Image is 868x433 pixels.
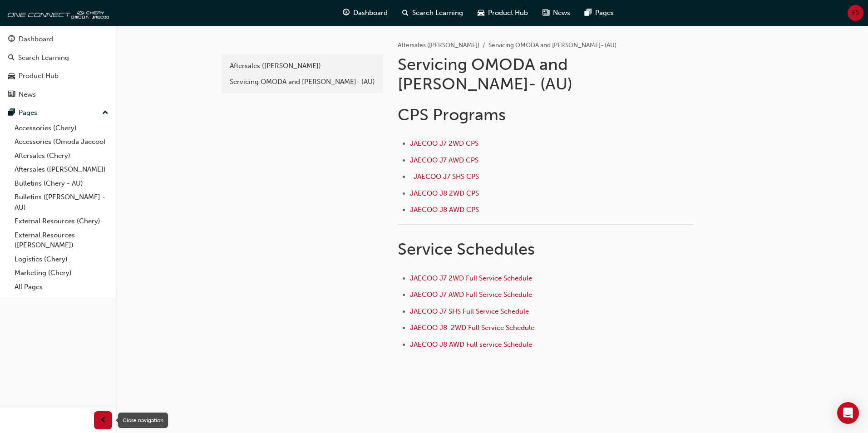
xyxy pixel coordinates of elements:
[11,121,112,135] a: Accessories (Chery)
[343,7,350,19] span: guage-icon
[553,8,570,18] span: News
[8,72,15,80] span: car-icon
[102,107,108,119] span: up-icon
[11,190,112,214] a: Bulletins ([PERSON_NAME] - AU)
[4,49,112,66] a: Search Learning
[395,4,470,22] a: search-iconSearch Learning
[11,135,112,149] a: Accessories (Omoda Jaecoo)
[478,7,484,19] span: car-icon
[410,139,480,148] a: JAECOO J7 2WD CPS
[11,252,112,266] a: Logistics (Chery)
[410,340,532,349] a: JAECOO J8 AWD Full service Schedule
[4,68,112,84] a: Product Hub
[118,413,168,428] div: Close navigation
[542,7,549,19] span: news-icon
[19,108,37,118] div: Pages
[837,402,859,424] div: Open Intercom Messenger
[19,71,59,81] div: Product Hub
[577,4,621,22] a: pages-iconPages
[412,8,463,18] span: Search Learning
[848,5,863,21] button: FS
[410,274,532,282] a: JAECOO J7 2WD Full Service Schedule
[410,206,479,214] a: JAECOO J8 AWD CPS
[398,239,535,259] span: Service Schedules
[410,189,479,197] a: JAECOO J8 2WD CPS
[100,415,107,426] span: prev-icon
[225,58,380,74] a: Aftersales ([PERSON_NAME])
[535,4,577,22] a: news-iconNews
[8,109,15,117] span: pages-icon
[488,8,528,18] span: Product Hub
[398,54,695,94] h1: Servicing OMODA and [PERSON_NAME]- (AU)
[11,228,112,252] a: External Resources ([PERSON_NAME])
[585,7,592,19] span: pages-icon
[353,8,388,18] span: Dashboard
[4,31,112,48] a: Dashboard
[230,61,375,71] div: Aftersales ([PERSON_NAME])
[225,74,380,90] a: Servicing OMODA and [PERSON_NAME]- (AU)
[11,177,112,191] a: Bulletins (Chery - AU)
[398,105,506,124] span: CPS Programs
[595,8,614,18] span: Pages
[18,53,69,63] div: Search Learning
[19,89,36,100] div: News
[11,280,112,294] a: All Pages
[5,4,109,22] img: oneconnect
[11,266,112,280] a: Marketing (Chery)
[488,40,616,51] li: Servicing OMODA and [PERSON_NAME]- (AU)
[410,290,534,299] a: JAECOO J7 AWD Full Service Schedule
[470,4,535,22] a: car-iconProduct Hub
[410,307,531,315] a: JAECOO J7 SHS Full Service Schedule
[402,7,409,19] span: search-icon
[11,214,112,228] a: External Resources (Chery)
[230,77,375,87] div: Servicing OMODA and [PERSON_NAME]- (AU)
[335,4,395,22] a: guage-iconDashboard
[11,149,112,163] a: Aftersales (Chery)
[8,91,15,99] span: news-icon
[4,104,112,121] button: Pages
[410,324,534,332] a: JAECOO J8 2WD Full Service Schedule
[8,35,15,44] span: guage-icon
[4,29,112,104] button: DashboardSearch LearningProduct HubNews
[852,8,859,18] span: FS
[8,54,15,62] span: search-icon
[414,172,481,181] a: JAECOO J7 SHS CPS
[398,41,479,49] a: Aftersales ([PERSON_NAME])
[410,156,480,164] a: JAECOO J7 AWD CPS
[19,34,53,44] div: Dashboard
[4,86,112,103] a: News
[11,162,112,177] a: Aftersales ([PERSON_NAME])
